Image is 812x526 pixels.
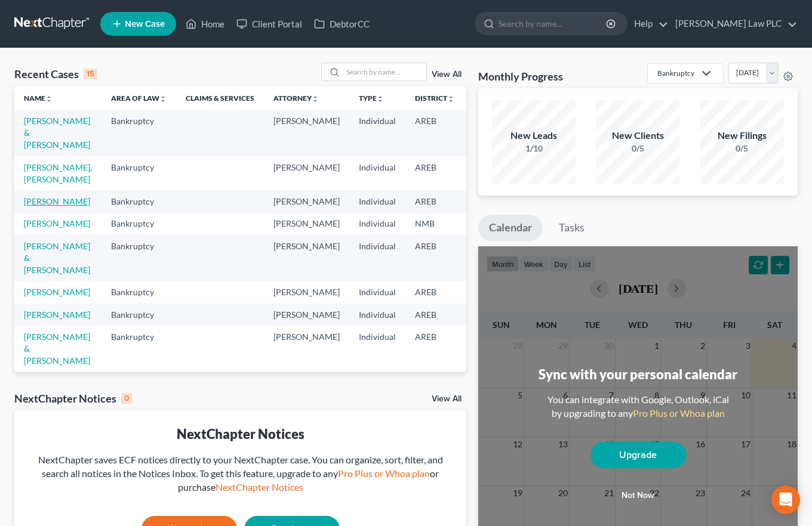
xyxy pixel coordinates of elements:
[264,213,349,235] td: [PERSON_NAME]
[478,215,543,241] a: Calendar
[543,393,734,420] div: You can integrate with Google, Outlook, iCal by upgrading to any
[405,110,464,156] td: AREB
[359,94,384,103] a: Typeunfold_more
[349,235,405,281] td: Individual
[14,391,132,406] div: NextChapter Notices
[464,235,524,281] td: 13
[349,326,405,372] td: Individual
[24,310,90,320] a: [PERSON_NAME]
[84,69,97,79] div: 15
[101,372,176,394] td: Bankruptcy
[349,304,405,326] td: Individual
[264,304,349,326] td: [PERSON_NAME]
[14,67,97,81] div: Recent Cases
[45,95,53,103] i: unfold_more
[101,304,176,326] td: Bankruptcy
[669,13,797,35] a: [PERSON_NAME] Law PLC
[464,110,524,156] td: 7
[343,63,426,81] input: Search by name...
[405,372,464,394] td: AREB
[176,86,264,110] th: Claims & Services
[24,332,90,366] a: [PERSON_NAME] & [PERSON_NAME]
[101,235,176,281] td: Bankruptcy
[101,190,176,212] td: Bankruptcy
[432,395,462,403] a: View All
[548,215,595,241] a: Tasks
[24,116,90,150] a: [PERSON_NAME] & [PERSON_NAME]
[415,94,454,103] a: Districtunfold_more
[405,156,464,190] td: AREB
[405,235,464,281] td: AREB
[24,94,53,103] a: Nameunfold_more
[596,143,679,154] div: 0/5
[312,95,319,103] i: unfold_more
[478,69,563,83] h3: Monthly Progress
[657,68,694,78] div: Bankruptcy
[492,129,576,143] div: New Leads
[349,372,405,394] td: Individual
[349,110,405,156] td: Individual
[492,143,576,154] div: 1/10
[230,13,308,35] a: Client Portal
[464,326,524,372] td: 7
[101,326,176,372] td: Bankruptcy
[633,407,725,419] a: Pro Plus or Whoa plan
[464,190,524,212] td: 7
[24,425,457,443] div: NextChapter Notices
[24,196,90,206] a: [PERSON_NAME]
[464,281,524,303] td: 13
[264,235,349,281] td: [PERSON_NAME]
[432,70,462,79] a: View All
[159,95,167,103] i: unfold_more
[590,484,686,508] button: Not now
[101,213,176,235] td: Bankruptcy
[628,13,668,35] a: Help
[111,94,167,103] a: Area of Lawunfold_more
[308,13,376,35] a: DebtorCC
[24,453,457,494] div: NextChapter saves ECF notices directly to your NextChapter case. You can organize, sort, filter, ...
[349,190,405,212] td: Individual
[125,20,165,29] span: New Case
[447,95,454,103] i: unfold_more
[464,304,524,326] td: 7
[24,218,90,228] a: [PERSON_NAME]
[264,156,349,190] td: [PERSON_NAME]
[590,442,686,468] a: Upgrade
[700,129,784,143] div: New Filings
[539,365,737,383] div: Sync with your personal calendar
[24,241,90,275] a: [PERSON_NAME] & [PERSON_NAME]
[349,281,405,303] td: Individual
[771,485,800,514] div: Open Intercom Messenger
[464,156,524,190] td: 7
[405,190,464,212] td: AREB
[273,94,319,103] a: Attorneyunfold_more
[377,95,384,103] i: unfold_more
[596,129,679,143] div: New Clients
[405,304,464,326] td: AREB
[101,281,176,303] td: Bankruptcy
[24,162,92,184] a: [PERSON_NAME], [PERSON_NAME]
[24,287,90,297] a: [PERSON_NAME]
[121,393,132,404] div: 0
[499,13,608,35] input: Search by name...
[264,110,349,156] td: [PERSON_NAME]
[101,156,176,190] td: Bankruptcy
[264,281,349,303] td: [PERSON_NAME]
[216,481,303,493] a: NextChapter Notices
[349,213,405,235] td: Individual
[700,143,784,154] div: 0/5
[180,13,230,35] a: Home
[264,372,349,394] td: [PERSON_NAME]
[464,213,524,235] td: 7
[405,213,464,235] td: NMB
[405,326,464,372] td: AREB
[264,190,349,212] td: [PERSON_NAME]
[101,110,176,156] td: Bankruptcy
[338,468,430,479] a: Pro Plus or Whoa plan
[264,326,349,372] td: [PERSON_NAME]
[349,156,405,190] td: Individual
[405,281,464,303] td: AREB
